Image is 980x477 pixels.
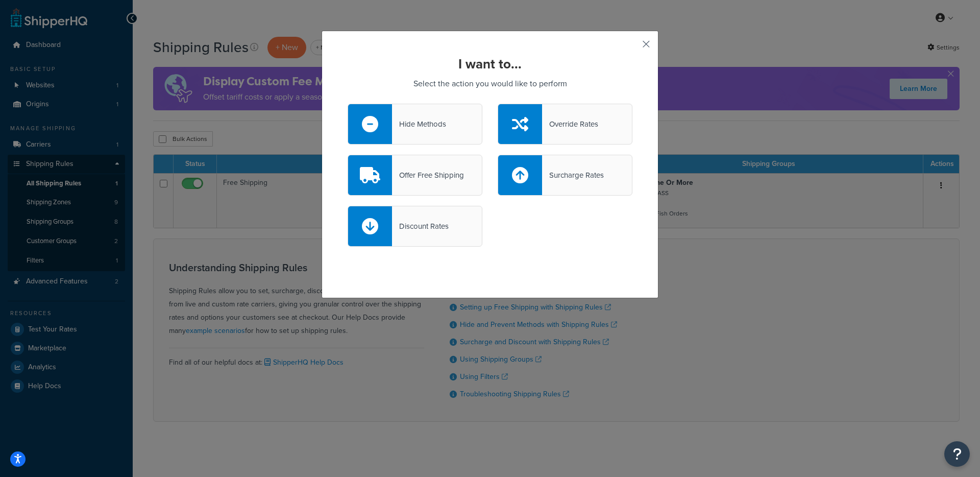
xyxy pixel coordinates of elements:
div: Offer Free Shipping [392,168,464,182]
strong: I want to... [458,54,522,74]
div: Override Rates [542,117,598,131]
div: Discount Rates [392,219,449,233]
div: Hide Methods [392,117,446,131]
button: Open Resource Center [944,441,970,467]
div: Surcharge Rates [542,168,604,182]
p: Select the action you would like to perform [348,77,632,91]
